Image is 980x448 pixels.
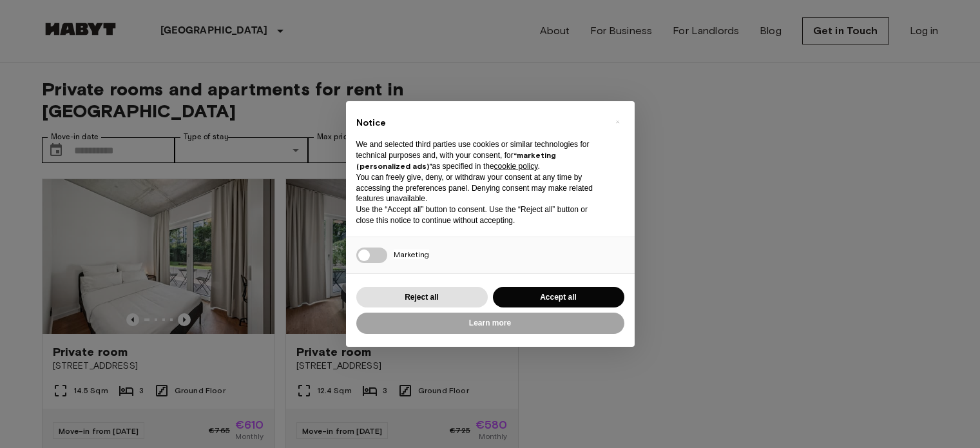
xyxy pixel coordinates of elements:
[615,114,620,130] span: ×
[494,162,538,171] a: cookie policy
[356,139,604,171] p: We and selected third parties use cookies or similar technologies for technical purposes and, wit...
[394,249,429,259] span: Marketing
[356,287,488,308] button: Reject all
[356,150,556,171] strong: “marketing (personalized ads)”
[356,117,604,130] h2: Notice
[608,112,628,132] button: Close this notice
[356,313,624,334] button: Learn more
[356,172,604,204] p: You can freely give, deny, or withdraw your consent at any time by accessing the preferences pane...
[493,287,624,308] button: Accept all
[356,204,604,226] p: Use the “Accept all” button to consent. Use the “Reject all” button or close this notice to conti...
